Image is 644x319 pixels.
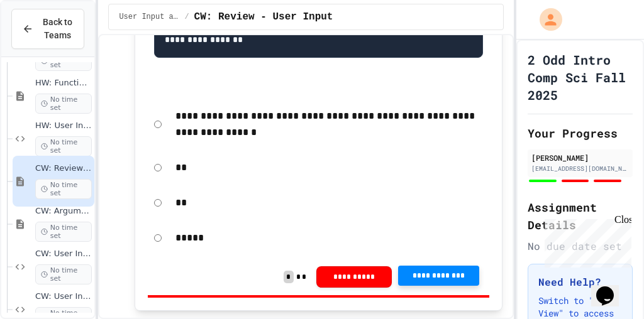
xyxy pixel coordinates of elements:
span: CW: Review - User Input [35,163,92,174]
div: [PERSON_NAME] [531,152,629,163]
iframe: chat widget [591,269,631,306]
span: User Input and Functions [119,12,179,22]
div: No due date set [528,239,633,254]
span: No time set [35,136,92,156]
div: [EMAIL_ADDRESS][DOMAIN_NAME] [531,164,629,173]
span: No time set [35,179,92,199]
span: No time set [35,264,92,284]
iframe: chat widget [540,214,631,268]
h3: Need Help? [538,274,622,289]
div: Chat with us now!Close [5,5,87,80]
span: CW: Review - User Input [194,9,333,24]
span: / [184,12,189,22]
h2: Your Progress [528,124,633,142]
span: CW: User Input and Functions Individual [35,249,92,259]
span: No time set [35,222,92,242]
div: My Account [526,5,565,34]
span: HW: Functions Intro [35,78,92,89]
span: No time set [35,94,92,114]
span: HW: User Input and Functions [35,121,92,131]
span: Back to Teams [41,16,74,42]
h1: 2 Odd Intro Comp Sci Fall 2025 [528,51,633,104]
h2: Assignment Details [528,198,633,234]
button: Back to Teams [11,9,84,49]
span: CW: Arguments and Default Parameters [35,206,92,217]
span: CW: User Input and Functions Team [35,291,92,302]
